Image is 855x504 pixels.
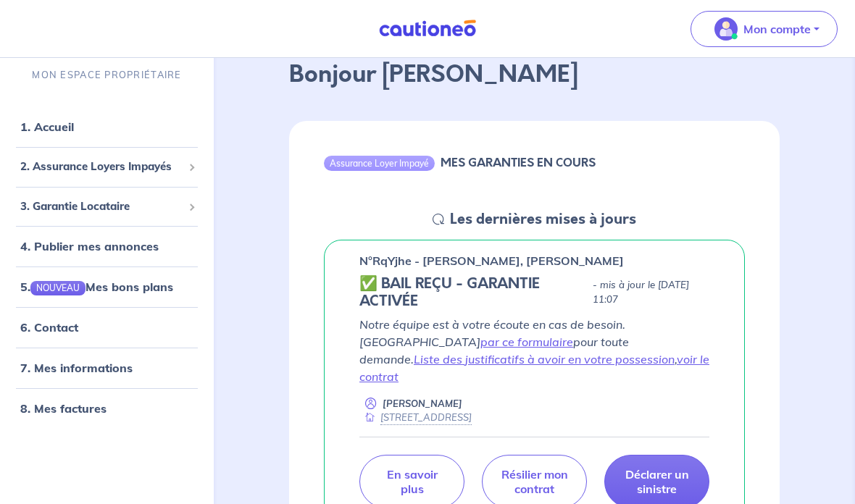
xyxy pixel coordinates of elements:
div: 8. Mes factures [6,394,208,423]
div: 6. Contact [6,313,208,342]
a: Liste des justificatifs à avoir en votre possession [414,352,675,366]
span: 3. Garantie Locataire [20,198,183,214]
p: En savoir plus [378,467,446,496]
p: - mis à jour le [DATE] 11:07 [593,278,709,307]
p: Déclarer un sinistre [622,467,691,496]
p: MON ESPACE PROPRIÉTAIRE [32,68,181,82]
img: illu_account_valid_menu.svg [714,17,738,41]
p: Notre équipe est à votre écoute en cas de besoin. [GEOGRAPHIC_DATA] pour toute demande. , [359,316,709,385]
a: 1. Accueil [20,119,74,134]
h5: Les dernières mises à jours [450,211,636,228]
div: state: CONTRACT-VALIDATED, Context: MORE-THAN-6-MONTHS,NO-CERTIFICATE,COLOCATION,LESSOR-DOCUMENTS [359,275,709,310]
div: 7. Mes informations [6,353,208,382]
a: 6. Contact [20,320,78,335]
div: 3. Garantie Locataire [6,192,208,220]
h6: MES GARANTIES EN COURS [441,156,596,169]
p: Mon compte [743,20,811,38]
a: par ce formulaire [480,335,573,349]
h5: ✅ BAIL REÇU - GARANTIE ACTIVÉE [359,275,587,310]
a: voir le contrat [359,352,709,384]
a: 8. Mes factures [20,401,107,416]
div: 1. Accueil [6,112,208,141]
div: 5.NOUVEAUMes bons plans [6,272,208,301]
div: 2. Assurance Loyers Impayés [6,153,208,181]
p: Bonjour [PERSON_NAME] [289,57,780,92]
span: 2. Assurance Loyers Impayés [20,159,183,175]
a: 7. Mes informations [20,361,133,375]
div: 4. Publier mes annonces [6,232,208,261]
a: 4. Publier mes annonces [20,239,159,253]
div: Assurance Loyer Impayé [324,156,435,170]
button: illu_account_valid_menu.svgMon compte [691,11,838,47]
p: n°RqYjhe - [PERSON_NAME], [PERSON_NAME] [359,252,624,269]
a: 5.NOUVEAUMes bons plans [20,280,173,294]
p: [PERSON_NAME] [383,397,462,411]
p: Résilier mon contrat [500,467,569,496]
img: Cautioneo [373,20,482,38]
